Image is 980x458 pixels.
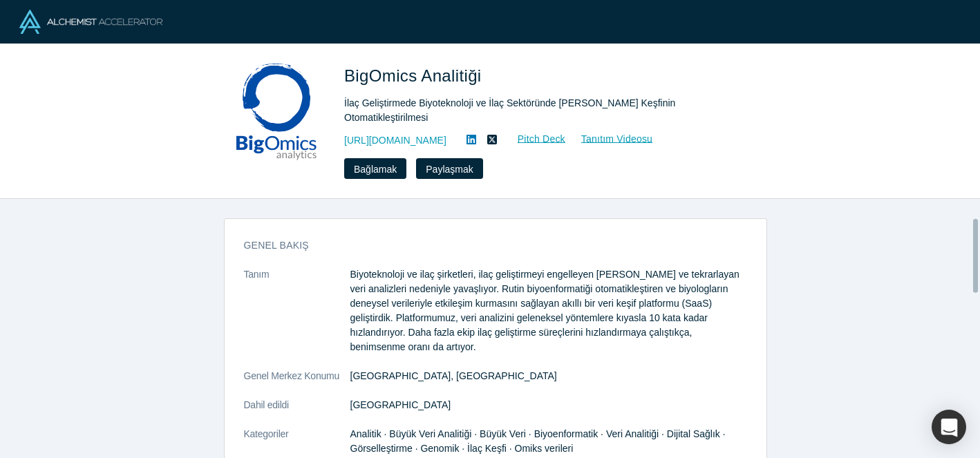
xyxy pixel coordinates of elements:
font: Tanıtım Videosu [581,133,652,144]
font: Paylaşmak [426,164,473,175]
a: [URL][DOMAIN_NAME] [344,133,446,148]
font: BigOmics Analitiği [344,66,482,85]
font: İlaç Geliştirmede Biyoteknoloji ve İlaç Sektöründe [PERSON_NAME] Keşfinin Otomatikleştirilmesi [344,97,675,123]
font: Dahil edildi [244,399,289,410]
font: Biyoteknoloji ve ilaç şirketleri, ilaç geliştirmeyi engelleyen [PERSON_NAME] ve tekrarlayan veri ... [350,269,739,352]
font: Analitik · Büyük Veri Analitiği · Büyük Veri · Biyoenformatik · Veri Analitiği · Dijital Sağlık ·... [350,428,726,454]
img: BigOmics Analytics'in Logosu [228,64,325,160]
button: Paylaşmak [416,158,482,179]
font: [URL][DOMAIN_NAME] [344,135,446,146]
font: [GEOGRAPHIC_DATA], [GEOGRAPHIC_DATA] [350,370,557,381]
button: Bağlamak [344,158,406,179]
img: Simyacı Logosu [19,10,162,34]
font: genel bakış [244,240,309,251]
font: Kategoriler [244,428,289,439]
font: [GEOGRAPHIC_DATA] [350,399,451,410]
font: Genel Merkez Konumu [244,370,339,381]
font: Tanım [244,269,270,280]
a: Tanıtım Videosu [566,131,653,147]
a: Pitch Deck [502,131,566,147]
font: Bağlamak [354,164,397,175]
font: Pitch Deck [518,133,565,144]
